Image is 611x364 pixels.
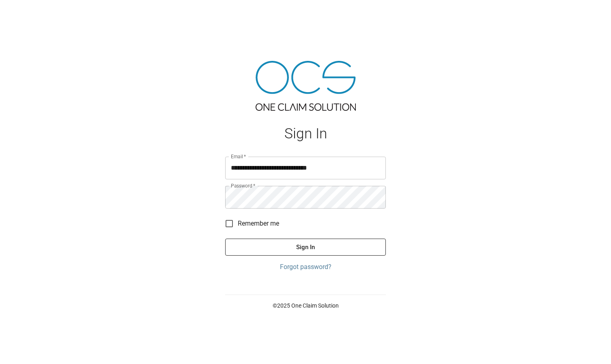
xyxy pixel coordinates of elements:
a: Forgot password? [225,262,386,272]
img: ocs-logo-tra.png [256,61,356,111]
button: Sign In [225,239,386,256]
img: ocs-logo-white-transparent.png [10,5,42,21]
label: Email [231,153,246,160]
span: Remember me [238,219,279,228]
h1: Sign In [225,125,386,142]
p: © 2025 One Claim Solution [225,302,386,310]
label: Password [231,182,255,189]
